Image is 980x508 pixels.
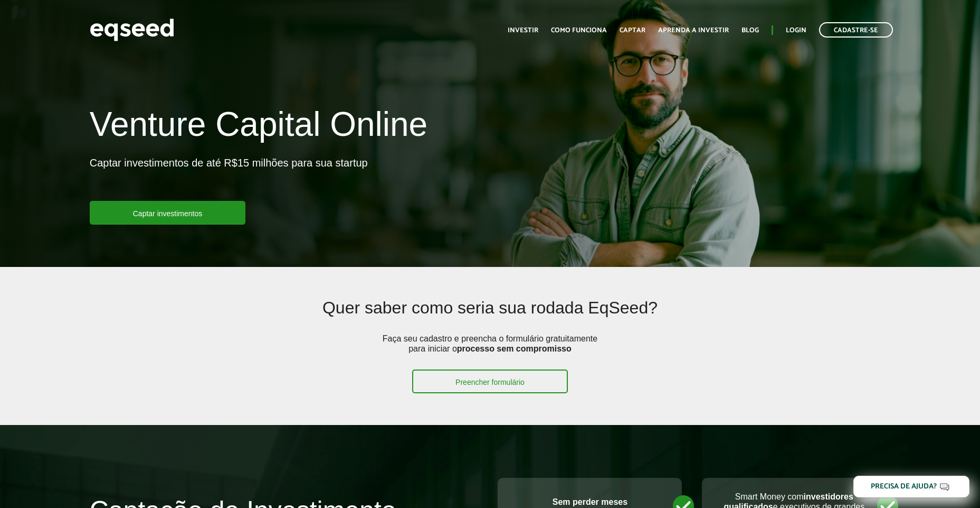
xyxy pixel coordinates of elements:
h1: Venture Capital Online [90,106,427,148]
strong: processo sem compromisso [457,344,572,353]
a: Aprenda a investir [658,27,729,34]
a: Preencher formulário [412,370,568,393]
a: Captar [620,27,645,34]
a: Login [786,27,806,34]
img: EqSeed [90,16,174,44]
a: Blog [741,27,759,34]
a: Investir [508,27,538,34]
h2: Quer saber como seria sua rodada EqSeed? [171,299,808,333]
a: Captar investimentos [90,201,246,225]
a: Como funciona [551,27,607,34]
p: Faça seu cadastro e preencha o formulário gratuitamente para iniciar o [379,334,601,370]
p: Captar investimentos de até R$15 milhões para sua startup [90,156,368,201]
a: Cadastre-se [819,22,893,38]
strong: Sem perder meses [553,497,627,506]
